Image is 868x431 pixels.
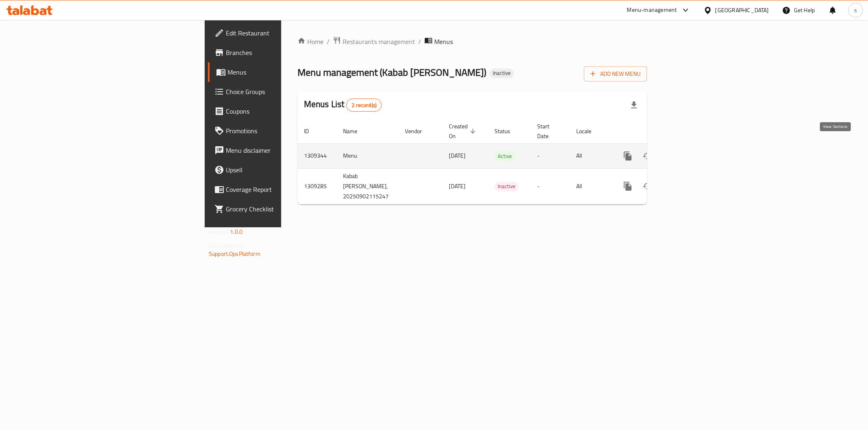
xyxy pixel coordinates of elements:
span: 1.0.0 [230,226,243,237]
a: Branches [208,43,350,62]
span: Inactive [490,70,514,77]
h2: Menus List [304,98,382,112]
span: Status [494,126,521,136]
td: All [570,168,612,204]
td: - [531,168,570,204]
span: Coupons [226,106,343,116]
a: Upsell [208,160,350,180]
a: Menu disclaimer [208,141,350,160]
span: Created On [449,121,478,141]
a: Edit Restaurant [208,23,350,43]
a: Restaurants management [333,36,415,47]
span: Locale [576,126,602,136]
div: Menu-management [627,5,677,15]
span: Edit Restaurant [226,28,343,38]
span: Promotions [226,126,343,136]
span: Vendor [405,126,433,136]
a: Promotions [208,121,350,141]
span: Grocery Checklist [226,204,343,214]
span: ID [304,126,319,136]
span: Upsell [226,165,343,175]
span: s [854,6,857,15]
a: Coupons [208,101,350,121]
div: Inactive [490,68,514,78]
span: [DATE] [449,181,466,191]
td: Menu [337,143,398,168]
button: Change Status [638,176,657,196]
div: Total records count [346,99,382,112]
nav: breadcrumb [297,36,647,47]
a: Menus [208,62,350,82]
div: Export file [624,95,644,115]
td: All [570,143,612,168]
span: Menus [227,67,343,77]
span: Menu disclaimer [226,145,343,155]
span: Add New Menu [590,69,641,79]
span: Inactive [494,182,519,191]
a: Choice Groups [208,82,350,101]
span: Coverage Report [226,185,343,194]
a: Coverage Report [208,180,350,199]
a: Support.OpsPlatform [209,248,260,259]
span: Menu management ( Kabab [PERSON_NAME] ) [297,63,486,81]
div: Inactive [494,182,519,191]
button: more [618,146,638,166]
span: Active [494,152,515,161]
div: Active [494,151,515,161]
a: Grocery Checklist [208,199,350,219]
td: - [531,143,570,168]
span: 2 record(s) [347,101,381,109]
span: Start Date [537,121,560,141]
td: Kabab [PERSON_NAME], 20250902115247 [337,168,398,204]
span: Restaurants management [343,37,415,46]
span: Version: [209,226,229,237]
button: Change Status [638,146,657,166]
button: Add New Menu [584,66,647,81]
span: Menus [434,37,453,46]
span: Name [343,126,368,136]
li: / [418,37,421,46]
span: Get support on: [209,240,246,251]
span: Choice Groups [226,87,343,97]
button: more [618,176,638,196]
div: [GEOGRAPHIC_DATA] [715,6,769,15]
span: Branches [226,48,343,57]
th: Actions [612,119,703,144]
span: [DATE] [449,150,466,161]
table: enhanced table [297,119,703,205]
